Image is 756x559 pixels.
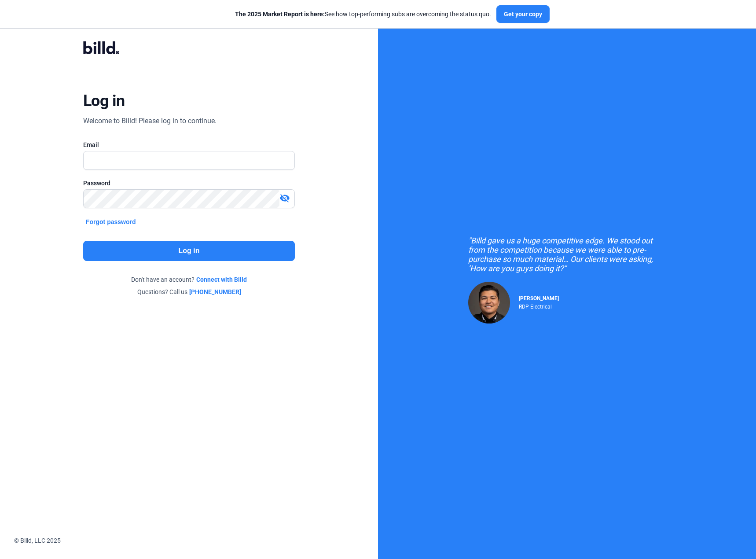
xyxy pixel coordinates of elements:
div: Don't have an account? [83,275,295,284]
div: Email [83,140,295,149]
span: [PERSON_NAME] [519,295,559,302]
div: Questions? Call us [83,287,295,296]
button: Forgot password [83,217,139,227]
div: "Billd gave us a huge competitive edge. We stood out from the competition because we were able to... [468,236,666,273]
div: Welcome to Billd! Please log in to continue. [83,116,217,126]
a: Connect with Billd [196,275,247,284]
div: See how top-performing subs are overcoming the status quo. [235,10,491,18]
mat-icon: visibility_off [279,193,290,203]
a: [PHONE_NUMBER] [189,287,241,296]
div: Password [83,179,295,188]
button: Log in [83,241,295,261]
div: Log in [83,91,125,110]
span: The 2025 Market Report is here: [235,11,325,18]
button: Get your copy [496,5,550,23]
div: RDP Electrical [519,302,559,310]
img: Raul Pacheco [468,282,510,324]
